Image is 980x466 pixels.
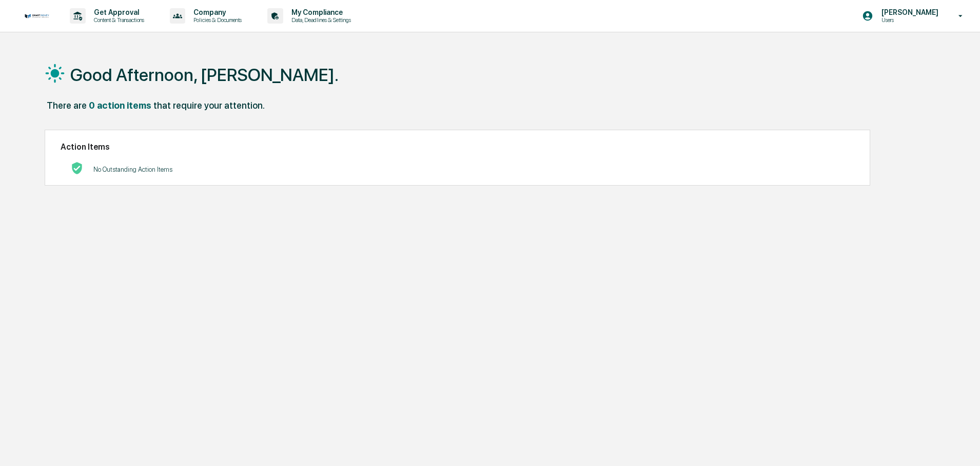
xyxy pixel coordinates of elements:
[86,16,149,24] p: Content & Transactions
[283,16,356,24] p: Data, Deadlines & Settings
[61,142,854,152] h2: Action Items
[283,8,356,16] p: My Compliance
[70,65,339,85] h1: Good Afternoon, [PERSON_NAME].
[153,100,265,111] div: that require your attention.
[873,16,944,24] p: Users
[86,8,149,16] p: Get Approval
[185,16,247,24] p: Policies & Documents
[93,166,172,173] p: No Outstanding Action Items
[71,162,83,174] img: No Actions logo
[185,8,247,16] p: Company
[25,14,49,18] img: logo
[89,100,151,111] div: 0 action items
[873,8,944,16] p: [PERSON_NAME]
[47,100,87,111] div: There are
